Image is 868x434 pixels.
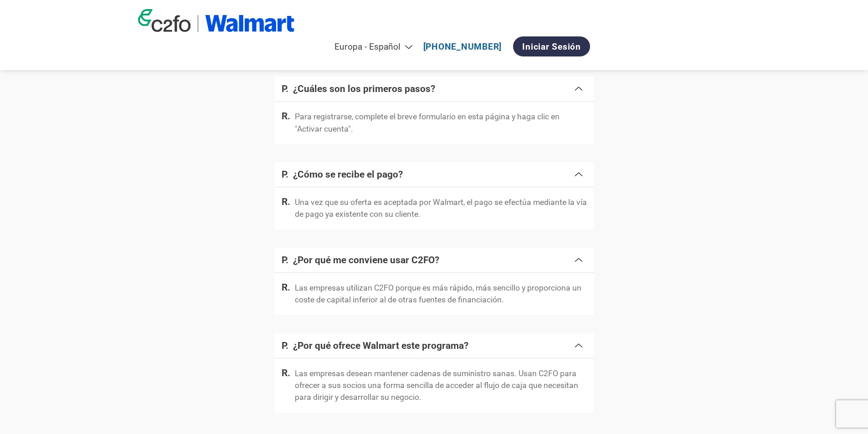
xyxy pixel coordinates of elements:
[138,9,191,32] img: logotipo de c2fo
[295,369,578,402] font: Las empresas desean mantener cadenas de suministro sanas. Usan C2FO para ofrecer a sus socios una...
[295,198,587,219] font: Una vez que su oferta es aceptada por Walmart, el pago se efectúa mediante la vía de pago ya exis...
[293,340,468,351] font: ¿Por qué ofrece Walmart este programa?
[522,41,581,52] font: Iniciar sesión
[295,112,560,133] font: Para registrarse, complete el breve formulario en esta página y haga clic en "Activar cuenta".
[293,169,403,180] font: ¿Cómo se recibe el pago?
[293,255,439,266] font: ¿Por qué me conviene usar C2FO?
[423,41,502,52] a: [PHONE_NUMBER]
[205,15,295,32] img: Walmart
[295,283,581,304] font: Las empresas utilizan C2FO porque es más rápido, más sencillo y proporciona un coste de capital i...
[293,83,435,94] font: ¿Cuáles son los primeros pasos?
[513,36,590,56] a: Iniciar sesión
